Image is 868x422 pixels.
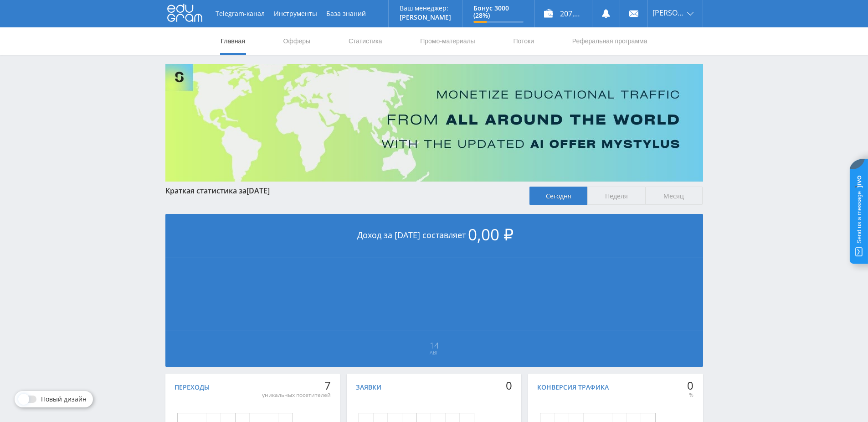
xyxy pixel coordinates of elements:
[468,224,514,245] span: 0,00 ₽
[473,5,524,19] p: Бонус 3000 (28%)
[220,27,246,55] a: Главная
[41,396,87,403] span: Новый дизайн
[165,187,521,195] div: Краткая статистика за
[512,27,535,55] a: Потоки
[529,187,587,205] span: Сегодня
[262,379,331,392] div: 7
[687,379,693,392] div: 0
[419,27,476,55] a: Промо-материалы
[247,186,270,196] span: [DATE]
[571,27,648,55] a: Реферальная программа
[165,214,703,257] div: Доход за [DATE] составляет
[262,391,331,399] div: уникальных посетителей
[645,187,703,205] span: Месяц
[587,187,645,205] span: Неделя
[506,379,512,392] div: 0
[348,27,383,55] a: Статистика
[282,27,312,55] a: Офферы
[165,64,703,182] img: Banner
[166,342,703,349] span: 14
[175,384,210,391] div: Переходы
[400,5,451,12] p: Ваш менеджер:
[537,384,609,391] div: Конверсия трафика
[687,391,693,399] div: %
[652,9,684,16] span: [PERSON_NAME]
[166,349,703,356] span: Авг
[400,14,451,21] p: [PERSON_NAME]
[356,384,381,391] div: Заявки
